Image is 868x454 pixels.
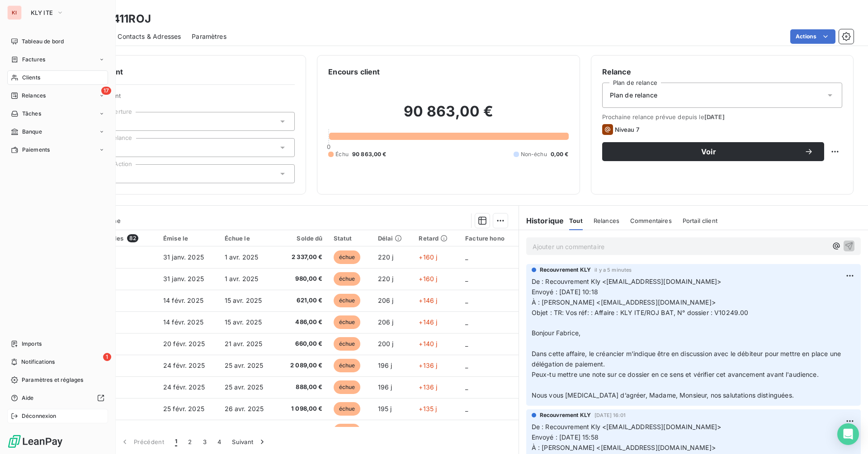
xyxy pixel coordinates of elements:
span: 621,00 € [283,296,323,305]
span: 976,00 € [283,426,323,435]
div: Solde dû [283,235,323,242]
span: Non-échu [521,150,547,158]
span: 20 févr. 2025 [163,340,205,347]
span: 17 [101,87,111,95]
span: Paiements [22,146,50,154]
span: échue [334,424,361,437]
div: Retard [419,235,454,242]
span: 660,00 € [283,339,323,348]
button: 2 [183,432,197,451]
button: 1 [170,432,183,451]
span: 25 avr. 2025 [225,361,264,369]
span: Échu [335,150,349,158]
span: 15 avr. 2025 [225,318,262,326]
span: 196 j [378,383,392,391]
span: 1 098,00 € [283,404,323,413]
span: Bonjour Fabrice, [532,329,580,337]
span: Notifications [21,358,55,366]
span: 1 [103,353,111,361]
span: 14 févr. 2025 [163,296,203,304]
span: Contacts & Adresses [118,32,181,41]
span: _ [465,405,468,412]
span: 206 j [378,296,394,304]
span: Objet : TR: Vos réf: : Affaire : KLY ITE/ROJ BAT, N° dossier : V10249.00 [532,309,749,316]
span: 90 863,00 € [352,150,387,158]
span: échue [334,315,361,329]
span: Aide [22,394,34,402]
div: Facture hono [465,235,513,242]
span: _ [465,318,468,326]
span: _ [465,296,468,304]
span: Peux-tu mettre une note sur ce dossier en ce sens et vérifier cet avancement avant l'audience. [532,371,819,378]
span: 2 337,00 € [283,253,323,262]
span: Propriétés Client [73,92,295,105]
h6: Encours client [328,66,380,77]
span: _ [465,340,468,347]
span: échue [334,402,361,416]
span: 25 févr. 2025 [163,405,204,412]
h6: Relance [602,66,842,77]
button: Voir [602,142,824,161]
span: 888,00 € [283,383,323,392]
span: Commentaires [630,217,672,224]
span: À : [PERSON_NAME] <[EMAIL_ADDRESS][DOMAIN_NAME]> [532,444,716,451]
span: 206 j [378,318,394,326]
span: 1 avr. 2025 [225,275,259,283]
span: Tout [569,217,583,224]
h2: 90 863,00 € [328,102,568,130]
span: _ [465,383,468,391]
span: +146 j [419,296,437,304]
span: _ [465,275,468,283]
span: Prochaine relance prévue depuis le [602,113,842,120]
h6: Informations client [55,66,295,77]
div: Émise le [163,235,214,242]
div: Open Intercom Messenger [837,423,859,445]
span: Imports [22,340,42,348]
span: 196 j [378,361,392,369]
span: 200 j [378,340,394,347]
span: 31 janv. 2025 [163,275,204,283]
span: Factures [22,56,45,64]
span: 26 avr. 2025 [225,426,264,434]
span: Tâches [22,110,41,118]
h6: Historique [519,215,564,226]
span: Relances [594,217,619,224]
span: échue [334,359,361,372]
span: 82 [127,234,138,242]
span: Nous vous [MEDICAL_DATA] d’agréer, Madame, Monsieur, nos salutations distinguées. [532,391,794,399]
span: 1 [175,437,177,446]
span: 0 [327,143,330,150]
span: Envoyé : [DATE] 15:58 [532,433,599,441]
span: 980,00 € [283,274,323,283]
span: 15 avr. 2025 [225,296,262,304]
button: 4 [212,432,226,451]
span: échue [334,337,361,351]
span: À : [PERSON_NAME] <[EMAIL_ADDRESS][DOMAIN_NAME]> [532,298,716,306]
span: 0,00 € [551,150,569,158]
button: Suivant [226,432,272,451]
span: 486,00 € [283,318,323,327]
span: 31 janv. 2025 [163,253,204,261]
span: _ [465,361,468,369]
span: De : Recouvrement Kly <[EMAIL_ADDRESS][DOMAIN_NAME]> [532,278,722,285]
span: +160 j [419,275,437,283]
span: _ [465,253,468,261]
span: Recouvrement KLY [540,266,591,274]
span: 26 avr. 2025 [225,405,264,412]
span: Paramètres et réglages [22,376,83,384]
span: Plan de relance [610,91,657,100]
button: 3 [198,432,212,451]
span: Relances [22,92,46,100]
a: Aide [7,391,108,405]
span: 25 avr. 2025 [225,383,264,391]
span: échue [334,380,361,394]
span: Recouvrement KLY [540,411,591,419]
span: 21 avr. 2025 [225,340,263,347]
div: Délai [378,235,408,242]
span: 195 j [378,426,392,434]
span: 25 févr. 2025 [163,426,204,434]
span: 24 févr. 2025 [163,361,205,369]
span: Paramètres [192,32,226,41]
span: +136 j [419,383,437,391]
span: Tableau de bord [22,37,64,46]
